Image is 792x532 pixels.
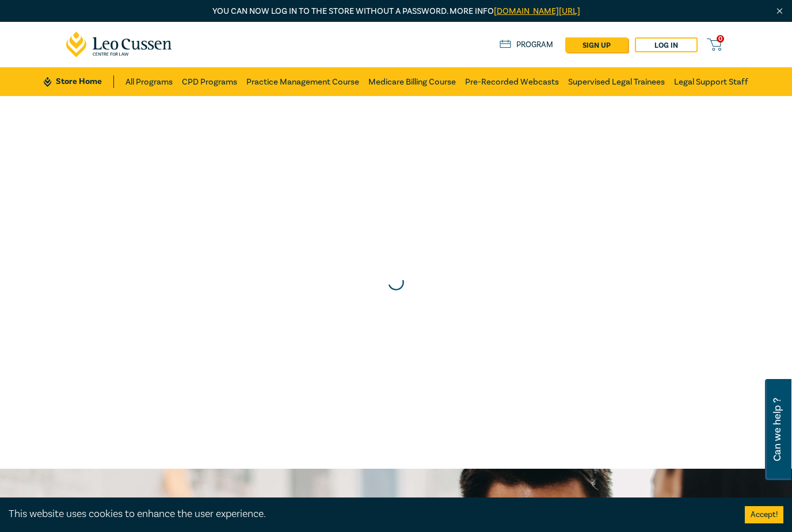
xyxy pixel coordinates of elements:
[494,6,580,17] a: [DOMAIN_NAME][URL]
[568,67,665,96] a: Supervised Legal Trainees
[674,67,748,96] a: Legal Support Staff
[772,386,783,473] span: Can we help ?
[775,6,785,16] img: Close
[465,67,559,96] a: Pre-Recorded Webcasts
[635,37,698,52] a: Log in
[9,507,728,522] div: This website uses cookies to enhance the user experience.
[368,67,456,96] a: Medicare Billing Course
[500,39,553,51] a: Program
[565,37,628,52] a: sign up
[182,67,237,96] a: CPD Programs
[66,5,726,18] p: You can now log in to the store without a password. More info
[44,75,113,88] a: Store Home
[717,35,724,43] span: 0
[125,67,173,96] a: All Programs
[745,506,783,523] button: Accept cookies
[246,67,359,96] a: Practice Management Course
